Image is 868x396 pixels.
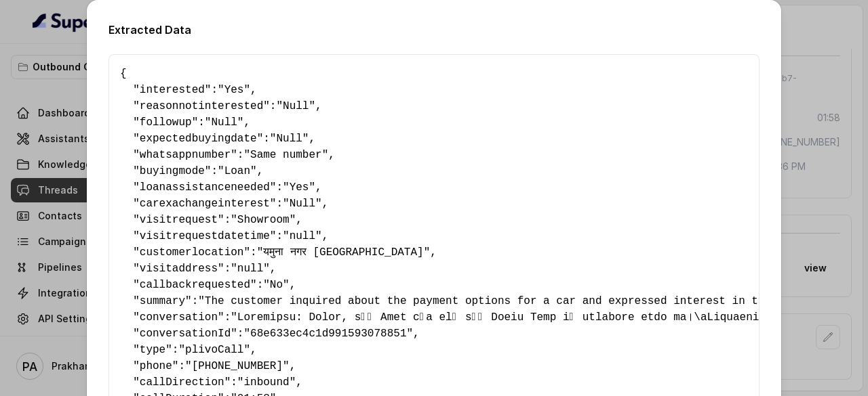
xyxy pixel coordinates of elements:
[140,214,218,226] span: visitrequest
[140,149,231,161] span: whatsappnumber
[140,230,270,242] span: visitrequestdatetime
[283,181,315,194] span: "Yes"
[283,230,322,242] span: "null"
[140,263,218,275] span: visitaddress
[231,214,296,226] span: "Showroom"
[140,344,165,356] span: type
[140,376,224,389] span: callDirection
[243,328,413,340] span: "68e633ec4c1d991593078851"
[140,100,263,112] span: reasonnotinterested
[283,198,322,210] span: "Null"
[140,279,250,291] span: callbackrequested
[237,376,296,389] span: "inbound"
[140,133,257,145] span: expectedbuyingdate
[218,84,250,96] span: "Yes"
[108,22,759,38] h2: Extracted Data
[140,84,205,96] span: interested
[140,116,192,129] span: followup
[140,311,218,324] span: conversation
[243,149,328,161] span: "Same number"
[140,360,172,372] span: phone
[140,181,270,194] span: loanassistanceneeded
[205,116,244,129] span: "Null"
[178,344,250,356] span: "plivoCall"
[140,165,205,177] span: buyingmode
[263,279,289,291] span: "No"
[270,133,309,145] span: "Null"
[218,165,257,177] span: "Loan"
[185,360,290,372] span: "[PHONE_NUMBER]"
[257,246,431,259] span: "यमुना नगर [GEOGRAPHIC_DATA]"
[231,263,270,275] span: "null"
[140,328,231,340] span: conversationId
[140,246,244,259] span: customerlocation
[140,198,270,210] span: carexachangeinterest
[276,100,315,112] span: "Null"
[140,295,185,307] span: summary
